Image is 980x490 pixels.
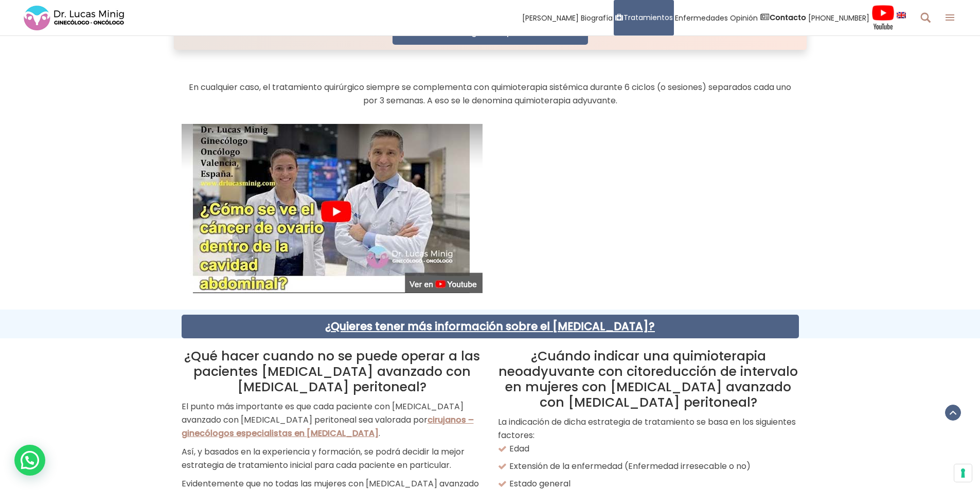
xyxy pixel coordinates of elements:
img: language english [897,12,906,18]
iframe: Consenso Cáncer de ovario en España. Dr. Lucas Minig Ginecólogo Oncólogo en Valencia, España. [498,124,799,293]
strong: Contacto [770,12,806,23]
span: [PHONE_NUMBER] [808,12,869,24]
img: Videos Youtube Ginecología [871,5,895,30]
span: Enfermedades [675,12,728,24]
button: Sus preferencias de consentimiento para tecnologías de seguimiento [954,464,972,482]
p: El punto más importante es que cada paciente con [MEDICAL_DATA] avanzado con [MEDICAL_DATA] perit... [182,400,483,440]
span: Opinión [730,12,758,24]
p: En cualquier caso, el tratamiento quirúrgico siempre se complementa con quimioterapia sistémica d... [182,81,799,107]
img: ¿Cómo se ve el cáncer de ovario dentro de la cavidad abdominal? Dr. Lucas Minig [182,124,483,293]
h2: ¿Qué hacer cuando no se puede operar a las pacientes [MEDICAL_DATA] avanzado con [MEDICAL_DATA] p... [182,349,483,395]
p: La indicación de dicha estrategia de tratamiento se basa en los siguientes factores: [498,415,799,442]
a: ¿Quieres tener más información sobre el [MEDICAL_DATA]? [325,319,655,334]
p: Extensión de la enfermedad (Enfermedad irresecable o no) [501,460,798,473]
p: Así, y basados en la experiencia y formación, se podrá decidir la mejor estrategia de tratamiento... [182,445,483,472]
p: Edad [501,442,798,456]
span: Tratamientos [623,12,673,24]
span: [PERSON_NAME] [522,12,579,24]
span: Biografía [581,12,613,24]
h2: ¿Cuándo indicar una quimioterapia neoadyuvante con citoreducción de intervalo en mujeres con [MED... [498,349,799,410]
div: WhatsApp contact [14,445,45,476]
